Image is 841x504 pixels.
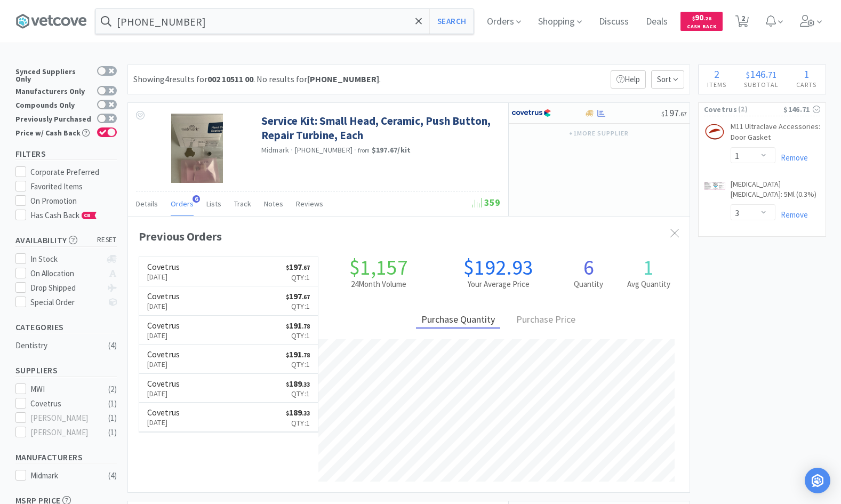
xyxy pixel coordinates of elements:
[783,103,820,115] div: $146.71
[511,312,581,329] div: Purchase Price
[286,358,310,370] p: Qty: 1
[15,451,117,463] h5: Manufacturers
[147,262,180,271] h6: Covetrus
[15,86,92,95] div: Manufacturers Only
[286,264,289,271] span: $
[147,358,180,370] p: [DATE]
[286,293,289,301] span: $
[139,345,318,374] a: Covetrus[DATE]$191.78Qty:1
[286,300,310,312] p: Qty: 1
[788,79,826,90] h4: Carts
[261,114,498,143] a: Service Kit: Small Head, Ceramic, Push Button, Repair Turbine, Each
[108,426,117,439] div: ( 1 )
[661,107,687,119] span: 197
[136,199,158,209] span: Details
[286,291,310,301] span: 197
[704,182,725,190] img: 046ffeb4b2dc4ae897b5d67ad66a299e_328930.png
[286,323,289,330] span: $
[139,286,318,316] a: Covetrus[DATE]$197.67Qty:1
[750,67,766,81] span: 146
[108,412,117,425] div: ( 1 )
[15,339,102,352] div: Dentistry
[108,469,117,482] div: ( 4 )
[679,110,687,118] span: . 67
[261,145,290,155] a: Midmark
[206,199,221,209] span: Lists
[207,74,253,84] strong: 002 10511 00
[296,199,323,209] span: Reviews
[15,66,92,83] div: Synced Suppliers Only
[147,379,180,388] h6: Covetrus
[171,114,223,183] img: 3c8538bd86e24aba9a5c280162fa1432_330966.png
[139,316,318,345] a: Covetrus[DATE]$191.78Qty:1
[147,417,180,428] p: [DATE]
[15,364,117,377] h5: Suppliers
[286,349,310,359] span: 191
[30,166,117,179] div: Corporate Preferred
[558,278,619,291] h2: Quantity
[731,122,820,147] a: M11 Ultraclave Accessories: Door Gasket
[307,74,379,84] strong: [PHONE_NUMBER]
[147,388,180,399] p: [DATE]
[704,124,725,140] img: a5ee419846ac460da7852e288e0384b5_20623.png
[302,351,310,359] span: . 78
[302,264,310,271] span: . 67
[318,278,438,291] h2: 24 Month Volume
[731,179,820,204] a: [MEDICAL_DATA] [MEDICAL_DATA]: 5Ml (0.3%)
[704,103,737,115] span: Covetrus
[692,15,695,22] span: $
[619,278,679,291] h2: Avg Quantity
[193,195,200,203] span: 6
[30,282,101,294] div: Drop Shipped
[139,227,679,246] div: Previous Orders
[82,212,93,219] span: CB
[805,468,830,493] div: Open Intercom Messenger
[147,408,180,417] h6: Covetrus
[15,321,117,333] h5: Categories
[15,100,92,109] div: Compounds Only
[595,17,633,27] a: Discuss
[731,18,753,28] a: 2
[97,235,117,246] span: reset
[291,145,293,155] span: ·
[147,292,180,300] h6: Covetrus
[472,196,500,209] span: 359
[264,199,283,209] span: Notes
[30,296,101,309] div: Special Order
[15,114,92,123] div: Previously Purchased
[15,148,117,160] h5: Filters
[680,7,723,36] a: $90.26Cash Back
[147,271,180,283] p: [DATE]
[804,67,809,81] span: 1
[30,253,101,266] div: In Stock
[30,383,97,396] div: MWI
[302,323,310,330] span: . 78
[358,147,370,154] span: from
[286,330,310,341] p: Qty: 1
[564,126,634,141] button: +1more supplier
[108,339,117,352] div: ( 4 )
[511,105,551,121] img: 77fca1acd8b6420a9015268ca798ef17_1.png
[429,9,474,34] button: Search
[703,15,711,22] span: . 26
[302,293,310,301] span: . 67
[438,257,558,278] h1: $192.93
[661,110,664,118] span: $
[687,24,716,31] span: Cash Back
[30,180,117,193] div: Favorited Items
[302,381,310,388] span: . 33
[619,257,679,278] h1: 1
[642,17,672,27] a: Deals
[286,410,289,417] span: $
[30,426,97,439] div: [PERSON_NAME]
[108,397,117,410] div: ( 1 )
[139,257,318,286] a: Covetrus[DATE]$197.67Qty:1
[95,9,474,34] input: Search by item, sku, manufacturer, ingredient, size...
[651,70,684,89] span: Sort
[735,79,788,90] h4: Subtotal
[295,145,353,155] span: [PHONE_NUMBER]
[558,257,619,278] h1: 6
[775,210,808,220] a: Remove
[30,412,97,425] div: [PERSON_NAME]
[286,351,289,359] span: $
